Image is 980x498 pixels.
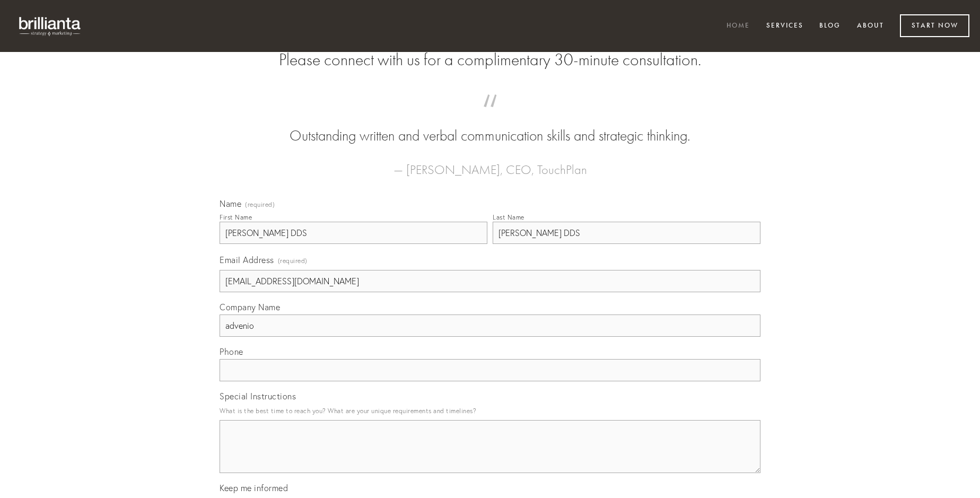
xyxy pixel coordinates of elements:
[245,202,275,208] span: (required)
[493,213,524,221] div: Last Name
[220,255,274,265] span: Email Address
[220,198,241,209] span: Name
[11,11,90,41] img: brillianta - research, strategy, marketing
[759,18,810,35] a: Services
[220,213,252,221] div: First Name
[220,346,243,357] span: Phone
[237,105,743,126] span: “
[220,50,760,70] h2: Please connect with us for a complimentary 30-minute consultation.
[237,105,743,146] blockquote: Outstanding written and verbal communication skills and strategic thinking.
[220,483,288,493] span: Keep me informed
[720,18,757,35] a: Home
[812,18,847,35] a: Blog
[850,18,891,35] a: About
[220,391,296,401] span: Special Instructions
[220,302,280,312] span: Company Name
[237,146,743,180] figcaption: — [PERSON_NAME], CEO, TouchPlan
[220,404,760,418] p: What is the best time to reach you? What are your unique requirements and timelines?
[900,14,969,37] a: Start Now
[278,254,308,268] span: (required)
